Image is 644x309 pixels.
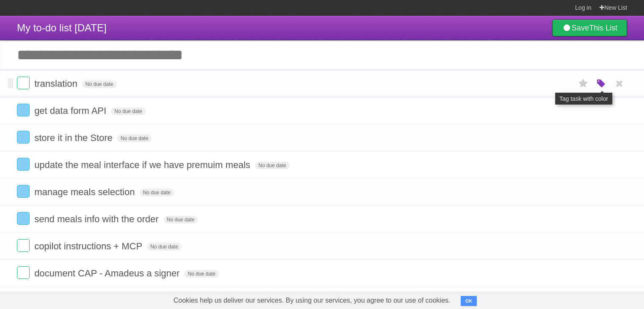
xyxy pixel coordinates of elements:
label: Done [17,104,30,116]
label: Done [17,212,30,225]
span: My to-do list [DATE] [17,22,107,33]
span: store it in the Store [34,132,115,143]
span: document CAP - Amadeus a signer [34,268,182,279]
span: get data form API [34,105,108,116]
label: Done [17,158,30,171]
span: translation [34,78,80,89]
label: Done [17,77,30,89]
span: send meals info with the order [34,214,161,224]
label: Done [17,239,30,252]
span: copilot instructions + MCP [34,241,144,251]
span: No due date [163,216,198,223]
b: This List [589,24,617,32]
span: No due date [140,189,174,196]
span: No due date [117,135,152,142]
label: Done [17,266,30,279]
span: No due date [147,243,181,251]
a: SaveThis List [552,19,627,36]
span: No due date [111,108,145,115]
span: manage meals selection [34,187,137,197]
button: OK [461,296,477,306]
label: Star task [575,77,591,91]
span: No due date [184,270,218,278]
span: update the meal interface if we have premuim meals [34,160,252,170]
span: No due date [255,162,289,169]
span: Cookies help us deliver our services. By using our services, you agree to our use of cookies. [165,292,459,309]
span: No due date [82,80,116,88]
label: Done [17,185,30,198]
label: Done [17,131,30,143]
